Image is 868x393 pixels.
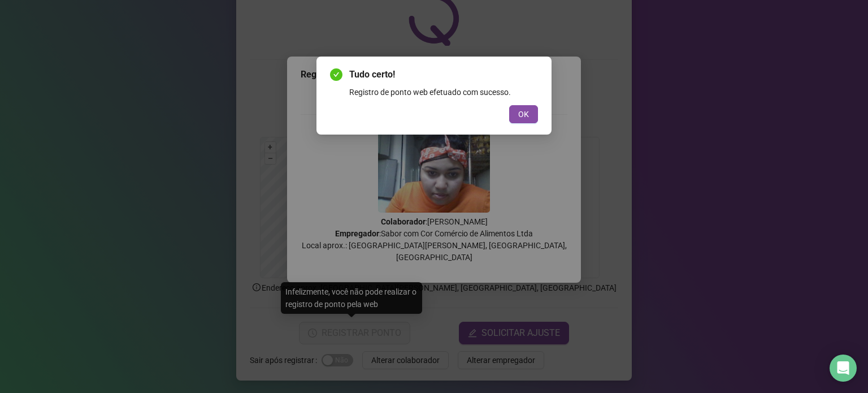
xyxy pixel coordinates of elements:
[509,105,538,123] button: OK
[330,68,342,81] span: check-circle
[349,68,538,81] span: Tudo certo!
[518,108,529,120] span: OK
[349,86,538,98] div: Registro de ponto web efetuado com sucesso.
[830,355,857,382] div: Open Intercom Messenger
